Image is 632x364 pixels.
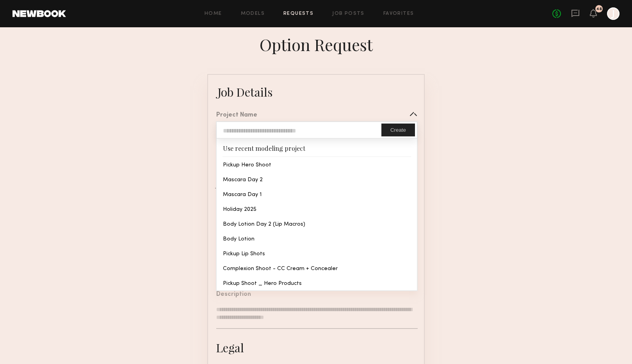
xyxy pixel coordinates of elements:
[217,216,417,231] div: Body Lotion Day 2 (Lip Macros)
[217,139,417,156] div: Use recent modeling project
[217,172,417,187] div: Mascara Day 2
[217,261,417,276] div: Complexion Shoot - CC Cream + Concealer
[283,11,313,16] a: Requests
[217,201,417,216] div: Holiday 2025
[217,246,417,261] div: Pickup Lip Shots
[383,11,414,16] a: Favorites
[217,187,417,201] div: Mascara Day 1
[241,11,265,16] a: Models
[607,7,620,20] a: J
[205,11,222,16] a: Home
[332,11,365,16] a: Job Posts
[216,112,257,118] div: Project Name
[381,124,415,136] button: Create
[216,292,251,298] div: Description
[596,7,602,11] div: 48
[217,157,417,172] div: Pickup Hero Shoot
[260,34,373,55] div: Option Request
[217,84,272,100] div: Job Details
[216,340,244,355] div: Legal
[217,276,417,290] div: Pickup Shoot _ Hero Products
[217,231,417,246] div: Body Lotion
